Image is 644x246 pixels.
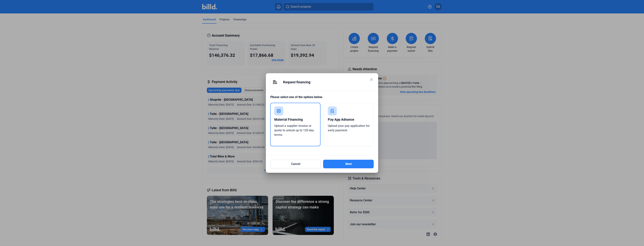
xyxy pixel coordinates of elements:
[369,77,374,82] mat-icon: close
[270,95,374,103] div: Please select one of the options below.
[270,160,321,168] button: Cancel
[283,78,374,87] div: Request financing
[328,115,370,124] div: Pay App Advance
[274,115,316,124] div: Material Financing
[274,124,314,137] span: Upload a supplier invoice or quote to unlock up to 120-day terms.
[323,160,374,168] button: Next
[328,124,370,132] span: Upload your pay application for early payment.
